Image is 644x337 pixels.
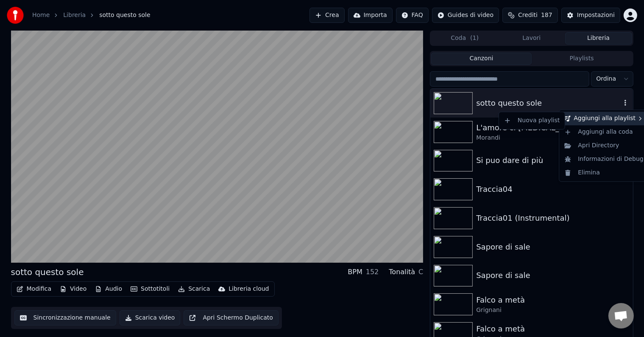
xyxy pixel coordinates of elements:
div: sotto questo sole [11,266,84,278]
button: Lavori [498,32,565,45]
div: L'amore ci [MEDICAL_DATA] la vita [476,122,629,134]
button: Crea [309,8,344,23]
div: Si puo dare di più [476,154,629,166]
span: ( 1 ) [470,34,479,42]
div: Tonalità [389,267,415,277]
a: Home [32,11,50,20]
a: Libreria [63,11,86,20]
button: Guides di video [432,8,499,23]
div: Nuova playlist [501,114,563,127]
div: Libreria cloud [229,285,269,293]
button: Audio [92,283,125,295]
button: Sincronizzazione manuale [14,310,116,326]
div: Sapore di sale [476,270,629,281]
nav: breadcrumb [32,11,151,20]
div: Falco a metà [476,323,629,335]
div: Morandi [476,134,629,142]
div: Sapore di sale [476,241,629,253]
span: Crediti [518,11,538,20]
button: Video [56,283,90,295]
div: 152 [366,267,379,277]
div: Traccia04 [476,183,629,195]
button: Libreria [565,32,632,45]
span: 187 [541,11,552,20]
button: Apri Schermo Duplicato [184,310,278,326]
button: Importa [348,8,393,23]
div: Falco a metà [476,294,629,306]
button: Sottotitoli [127,283,173,295]
div: BPM [348,267,362,277]
div: Aprire la chat [608,303,634,329]
div: sotto questo sole [476,97,621,109]
button: Crediti187 [502,8,558,23]
button: Modifica [13,283,55,295]
button: Scarica video [120,310,181,326]
div: Grignani [476,306,629,315]
button: Playlists [532,53,632,65]
button: Canzoni [431,53,532,65]
button: Coda [431,32,498,45]
div: Traccia01 (Instrumental) [476,212,629,224]
span: sotto questo sole [99,11,150,20]
button: Scarica [175,283,213,295]
span: Ordina [597,75,616,83]
button: FAQ [396,8,429,23]
img: youka [7,7,24,24]
div: Impostazioni [577,11,615,20]
button: Impostazioni [561,8,620,23]
div: C [418,267,423,277]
